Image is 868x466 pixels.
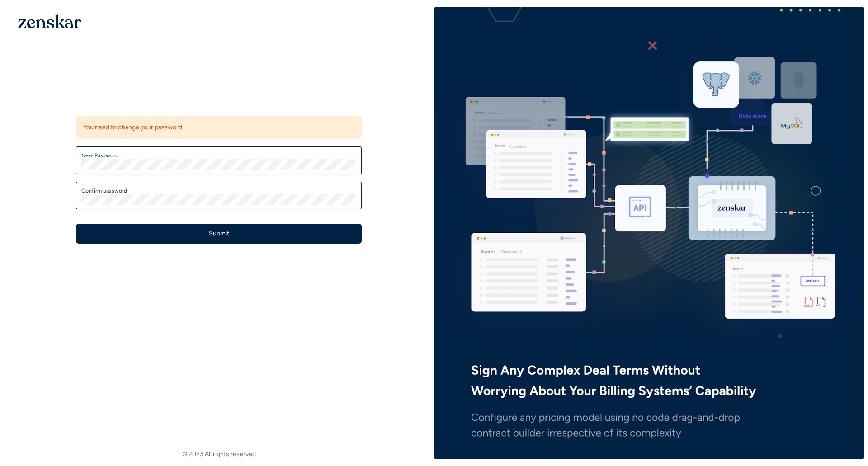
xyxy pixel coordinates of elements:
[81,152,356,159] label: New Password
[76,116,362,139] div: You need to change your password.
[76,224,362,244] button: Submit
[4,450,434,459] footer: © 2023 All rights reserved
[81,187,356,194] label: Confirm password
[18,14,81,28] img: 1OGAJ2xQqyY4LXKgY66KYq0eOWRCkrZdAb3gUhuVAqdWPZE9SRJmCz+oDMSn4zDLXe31Ii730ItAGKgCKgCCgCikA4Av8PJUP...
